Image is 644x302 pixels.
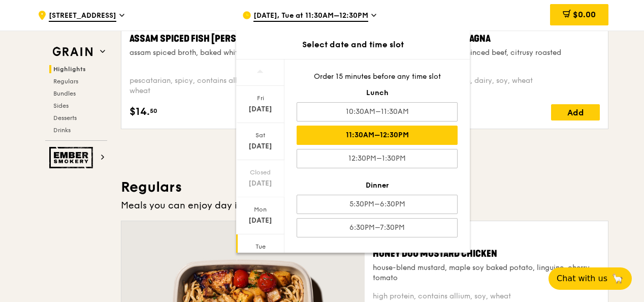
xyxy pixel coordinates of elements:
div: 6:30PM–7:30PM [297,218,458,237]
div: vegetarian, contains allium, dairy, soy, wheat [377,76,600,96]
div: assam spiced broth, baked white fish, butterfly blue pea rice [130,48,352,58]
div: [DATE] [238,141,283,152]
span: Sides [53,102,69,109]
span: Chat with us [557,273,607,285]
img: Grain web logo [49,43,96,61]
span: 🦙 [611,273,624,285]
div: Lunch [297,88,458,98]
div: Select date and time slot [236,39,470,51]
div: Plant-Based Beef Lasagna [377,32,600,46]
div: pescatarian, spicy, contains allium, egg, nuts, shellfish, soy, wheat [130,76,352,96]
span: Regulars [53,78,78,85]
div: 11:30AM–12:30PM [297,126,458,145]
button: Chat with us🦙 [549,267,632,290]
span: Highlights [53,66,86,73]
div: 12:30PM–1:30PM [297,149,458,168]
span: Bundles [53,90,76,97]
div: Meals you can enjoy day in day out. [121,198,608,213]
div: 10:30AM–11:30AM [297,102,458,122]
div: [DATE] [238,104,283,114]
span: Desserts [53,114,77,122]
span: 50 [150,107,157,115]
div: 5:30PM–6:30PM [297,195,458,214]
div: fennel seed, plant-based minced beef, citrusy roasted cauliflower [377,48,600,68]
div: Sat [238,131,283,139]
div: Tue [238,243,283,251]
div: Closed [238,168,283,176]
div: Honey Duo Mustard Chicken [373,247,600,261]
div: Dinner [297,180,458,191]
div: Fri [238,94,283,102]
img: Ember Smokery web logo [49,147,96,168]
div: house-blend mustard, maple soy baked potato, linguine, cherry tomato [373,263,600,283]
span: [STREET_ADDRESS] [49,11,116,22]
div: [DATE] [238,178,283,189]
div: high protein, contains allium, soy, wheat [373,291,600,301]
div: Assam Spiced Fish [PERSON_NAME] [130,32,352,46]
div: Add [551,104,600,120]
span: Drinks [53,127,71,134]
div: [DATE] [238,216,283,226]
span: $14. [130,104,150,119]
div: Order 15 minutes before any time slot [297,72,458,82]
div: Mon [238,205,283,214]
h3: Regulars [121,178,608,196]
span: $0.00 [573,10,596,19]
span: [DATE], Tue at 11:30AM–12:30PM [253,11,368,22]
